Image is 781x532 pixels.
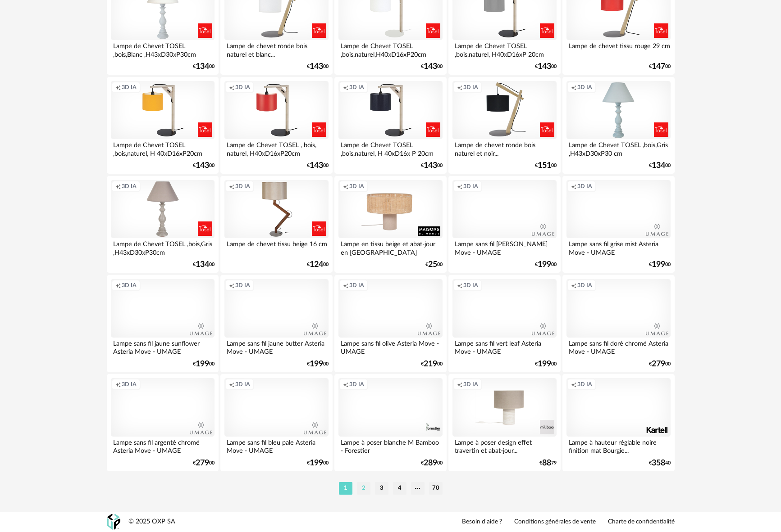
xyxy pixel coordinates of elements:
[307,63,329,70] div: € 00
[220,176,332,273] a: Creation icon 3D IA Lampe de chevet tissu beige 16 cm €12400
[448,374,560,471] a: Creation icon 3D IA Lampe à poser design effet travertin et abat-jour... €8879
[107,176,219,273] a: Creation icon 3D IA Lampe de Chevet TOSEL ,bois,Gris ,H43xD30xP30cm €13400
[235,183,250,190] span: 3D IA
[107,77,219,174] a: Creation icon 3D IA Lampe de Chevet TOSEL ,bois,naturel, H 40xD16xP20cm €14300
[393,482,406,495] li: 4
[310,460,323,466] span: 199
[128,518,175,526] div: © 2025 OXP SA
[111,338,215,356] div: Lampe sans fil jaune sunflower Asteria Move - UMAGE
[343,381,348,388] span: Creation icon
[310,162,323,169] span: 143
[562,176,674,273] a: Creation icon 3D IA Lampe sans fil grise mist Asteria Move - UMAGE €19900
[463,183,478,190] span: 3D IA
[652,162,665,169] span: 134
[220,374,332,471] a: Creation icon 3D IA Lampe sans fil bleu pale Asteria Move - UMAGE €19900
[338,437,442,455] div: Lampe à poser blanche M Bamboo - Forestier
[566,139,670,157] div: Lampe de Chevet TOSEL ,bois,Gris ,H43xD30xP30 cm
[571,381,576,388] span: Creation icon
[193,261,215,268] div: € 00
[193,361,215,367] div: € 00
[338,40,442,58] div: Lampe de Chevet TOSEL ,bois,naturel,H40xD16xP20cm
[535,261,557,268] div: € 00
[448,77,560,174] a: Creation icon 3D IA Lampe de chevet ronde bois naturel et noir... €15100
[349,84,364,91] span: 3D IA
[571,282,576,289] span: Creation icon
[457,282,462,289] span: Creation icon
[457,381,462,388] span: Creation icon
[452,139,556,157] div: Lampe de chevet ronde bois naturel et noir...
[235,282,250,289] span: 3D IA
[429,482,443,495] li: 70
[566,338,670,356] div: Lampe sans fil doré chromé Asteria Move - UMAGE
[115,381,121,388] span: Creation icon
[538,261,551,268] span: 199
[193,460,215,466] div: € 00
[111,437,215,455] div: Lampe sans fil argenté chromé Asteria Move - UMAGE
[421,162,443,169] div: € 00
[310,361,323,367] span: 199
[514,518,596,526] a: Conditions générales de vente
[562,77,674,174] a: Creation icon 3D IA Lampe de Chevet TOSEL ,bois,Gris ,H43xD30xP30 cm €13400
[235,84,250,91] span: 3D IA
[307,261,329,268] div: € 00
[424,162,437,169] span: 143
[535,63,557,70] div: € 00
[421,361,443,367] div: € 00
[115,84,121,91] span: Creation icon
[334,275,446,372] a: Creation icon 3D IA Lampe sans fil olive Asteria Move - UMAGE €21900
[307,162,329,169] div: € 00
[343,282,348,289] span: Creation icon
[111,238,215,256] div: Lampe de Chevet TOSEL ,bois,Gris ,H43xD30xP30cm
[196,63,209,70] span: 134
[115,282,121,289] span: Creation icon
[122,381,137,388] span: 3D IA
[566,437,670,455] div: Lampe à hauteur réglable noire finition mat Bourgie...
[649,460,671,466] div: € 40
[463,381,478,388] span: 3D IA
[220,275,332,372] a: Creation icon 3D IA Lampe sans fil jaune butter Asteria Move - UMAGE €19900
[539,460,557,466] div: € 79
[229,84,234,91] span: Creation icon
[452,338,556,356] div: Lampe sans fil vert leaf Asteria Move - UMAGE
[535,162,557,169] div: € 00
[577,381,592,388] span: 3D IA
[122,282,137,289] span: 3D IA
[310,63,323,70] span: 143
[457,84,462,91] span: Creation icon
[224,139,328,157] div: Lampe de Chevet TOSEL , bois, naturel, H40xD16xP20cm
[463,282,478,289] span: 3D IA
[334,374,446,471] a: Creation icon 3D IA Lampe à poser blanche M Bamboo - Forestier €28900
[229,381,234,388] span: Creation icon
[452,437,556,455] div: Lampe à poser design effet travertin et abat-jour...
[235,381,250,388] span: 3D IA
[196,261,209,268] span: 134
[424,460,437,466] span: 289
[229,183,234,190] span: Creation icon
[307,460,329,466] div: € 00
[538,162,551,169] span: 151
[463,84,478,91] span: 3D IA
[343,183,348,190] span: Creation icon
[115,183,121,190] span: Creation icon
[338,338,442,356] div: Lampe sans fil olive Asteria Move - UMAGE
[448,176,560,273] a: Creation icon 3D IA Lampe sans fil [PERSON_NAME] Move - UMAGE €19900
[562,374,674,471] a: Creation icon 3D IA Lampe à hauteur réglable noire finition mat Bourgie... €35840
[452,40,556,58] div: Lampe de Chevet TOSEL ,bois,naturel, H40xD16xP 20cm
[349,381,364,388] span: 3D IA
[111,139,215,157] div: Lampe de Chevet TOSEL ,bois,naturel, H 40xD16xP20cm
[421,460,443,466] div: € 00
[577,84,592,91] span: 3D IA
[424,361,437,367] span: 219
[193,162,215,169] div: € 00
[357,482,370,495] li: 2
[107,374,219,471] a: Creation icon 3D IA Lampe sans fil argenté chromé Asteria Move - UMAGE €27900
[421,63,443,70] div: € 00
[542,460,551,466] span: 88
[122,84,137,91] span: 3D IA
[229,282,234,289] span: Creation icon
[452,238,556,256] div: Lampe sans fil [PERSON_NAME] Move - UMAGE
[535,361,557,367] div: € 00
[107,514,120,530] img: OXP
[334,77,446,174] a: Creation icon 3D IA Lampe de Chevet TOSEL ,bois,naturel, H 40xD16x P 20cm €14300
[538,63,551,70] span: 143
